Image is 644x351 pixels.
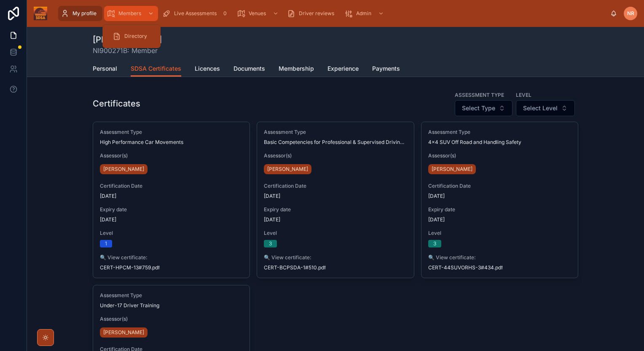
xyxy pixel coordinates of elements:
[100,216,243,223] span: [DATE]
[279,64,314,73] span: Membership
[372,61,400,78] a: Payments
[264,230,407,237] span: Level
[195,64,220,73] span: Licences
[93,64,117,73] span: Personal
[105,240,107,247] div: 1
[100,129,243,136] span: Assessment Type
[516,91,531,98] label: Level
[93,61,117,78] a: Personal
[264,264,317,271] span: CERT-BCPSDA-1#510
[107,29,156,44] a: Directory
[220,8,230,19] div: 0
[100,152,243,159] span: Assessor(s)
[100,264,151,271] span: CERT-HPCM-13#759
[269,240,272,247] div: 3
[100,292,243,299] span: Assessment Type
[279,61,314,78] a: Membership
[428,152,571,159] span: Assessor(s)
[372,64,400,73] span: Payments
[462,104,495,112] span: Select Type
[100,254,243,261] span: 🔍 View certificate:
[428,183,571,189] span: Certification Date
[174,10,217,17] span: Live Assessments
[103,329,144,336] span: [PERSON_NAME]
[131,64,181,73] span: SDSA Certificates
[131,61,181,77] a: SDSA Certificates
[151,264,160,271] span: .pdf
[327,61,359,78] a: Experience
[264,254,407,261] span: 🔍 View certificate:
[428,193,571,199] span: [DATE]
[72,10,97,17] span: My profile
[93,98,140,109] h1: Certificates
[264,206,407,213] span: Expiry date
[160,6,233,21] a: Live Assessments0
[428,230,571,237] span: Level
[54,4,610,23] div: scrollable content
[233,61,265,78] a: Documents
[233,64,265,73] span: Documents
[104,6,158,21] a: Members
[432,166,472,173] span: [PERSON_NAME]
[234,6,283,21] a: Venues
[93,45,162,56] span: NI900271B: Member
[264,183,407,189] span: Certification Date
[100,139,183,146] span: High Performance Car Movements
[494,264,503,271] span: .pdf
[264,193,407,199] span: [DATE]
[103,166,144,173] span: [PERSON_NAME]
[299,10,334,17] span: Driver reviews
[327,64,359,73] span: Experience
[428,254,571,261] span: 🔍 View certificate:
[249,10,266,17] span: Venues
[34,7,47,20] img: App logo
[428,129,571,136] span: Assessment Type
[93,34,162,45] h1: [PERSON_NAME]
[100,230,243,237] span: Level
[124,33,147,40] span: Directory
[264,129,407,136] span: Assessment Type
[118,10,141,17] span: Members
[428,216,571,223] span: [DATE]
[58,6,102,21] a: My profile
[100,206,243,213] span: Expiry date
[264,139,407,146] span: Basic Competencies for Professional & Supervised Driving Activities
[264,216,407,223] span: [DATE]
[627,10,634,17] span: NR
[428,139,521,146] span: 4x4 SUV Off Road and Handling Safety
[433,240,436,247] div: 3
[516,100,575,116] button: Select Button
[523,104,558,112] span: Select Level
[428,206,571,213] span: Expiry date
[284,6,340,21] a: Driver reviews
[100,316,243,322] span: Assessor(s)
[455,91,504,98] label: Assessment Type
[428,264,494,271] span: CERT-44SUVORHS-3#434
[264,152,407,159] span: Assessor(s)
[317,264,326,271] span: .pdf
[100,183,243,189] span: Certification Date
[455,100,513,116] button: Select Button
[267,166,308,173] span: [PERSON_NAME]
[100,302,159,309] span: Under-17 Driver Training
[356,10,371,17] span: Admin
[100,193,243,199] span: [DATE]
[195,61,220,78] a: Licences
[342,6,388,21] a: Admin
